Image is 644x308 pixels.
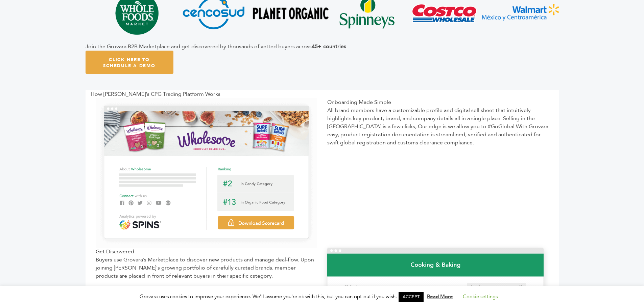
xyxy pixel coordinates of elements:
[96,256,317,280] div: Buyers use Grovara’s Marketplace to discover new products and manage deal-flow. Upon joining [PER...
[86,90,559,98] div: How [PERSON_NAME]'s CPG Trading Platform Works
[140,293,504,300] span: Grovara uses cookies to improve your experience. We'll assume you're ok with this, but you can op...
[86,43,559,51] div: Join the Grovara B2B Marketplace and get discovered by thousands of vetted buyers across .
[103,57,156,69] span: Click Here To Schedule A Demo
[399,292,424,302] a: ACCEPT
[327,106,549,147] div: All brand members have a customizable profile and digital sell sheet that intuitively highlights ...
[312,43,346,50] b: 45+ countries
[327,98,549,106] div: Onboarding Made Simple
[96,248,317,256] div: Get Discovered
[463,293,498,300] a: Cookie settings
[86,51,173,74] a: Click Here To Schedule A Demo
[427,293,453,300] a: Read More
